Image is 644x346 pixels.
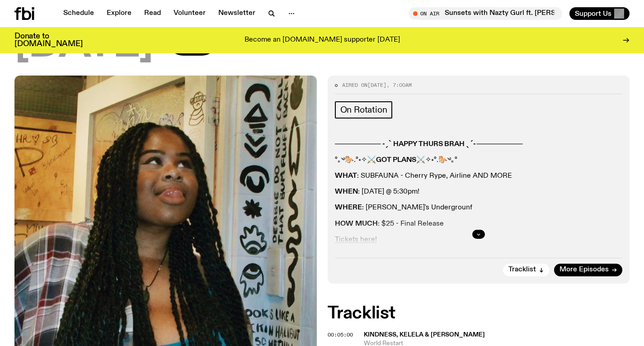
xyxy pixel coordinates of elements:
[335,172,357,180] strong: WHAT
[58,7,99,20] a: Schedule
[328,305,630,322] h2: Tracklist
[503,264,550,276] button: Tracklist
[376,156,416,164] strong: GOT PLANS
[14,33,83,48] h3: Donate to [DOMAIN_NAME]
[335,204,362,211] strong: WHERE
[14,24,153,65] span: [DATE]
[244,36,400,44] p: Become an [DOMAIN_NAME] supporter [DATE]
[508,266,536,273] span: Tracklist
[364,332,485,338] span: Kindness, Kelela & [PERSON_NAME]
[139,7,166,20] a: Read
[335,141,523,148] strong: ───────── ˗ˏˋ HAPPY THURS BRAH ˎˊ˗ ─────────
[554,264,622,276] a: More Episodes
[409,7,562,20] button: On AirSunsets with Nazty Gurl ft. [PERSON_NAME] (Guest Mix)
[342,81,367,89] span: Aired on
[335,204,623,212] p: : [PERSON_NAME]'s Undergrounf
[168,7,211,20] a: Volunteer
[335,101,393,118] a: On Rotation
[213,7,261,20] a: Newsletter
[569,7,630,20] button: Support Us
[335,188,623,196] p: : [DATE] @ 5:30pm!
[340,105,387,115] span: On Rotation
[335,188,358,195] strong: WHEN
[335,172,623,180] p: : SUBFAUNA - Cherry Rype, Airline AND MORE
[367,81,386,89] span: [DATE]
[575,9,611,18] span: Support Us
[328,331,353,338] span: 00:05:00
[335,156,623,165] p: °｡༄🐎.°˖✧⚔️ ⚔️✧˖°.🐎༄｡°
[101,7,137,20] a: Explore
[386,81,412,89] span: , 7:00am
[559,266,609,273] span: More Episodes
[328,332,353,337] button: 00:05:00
